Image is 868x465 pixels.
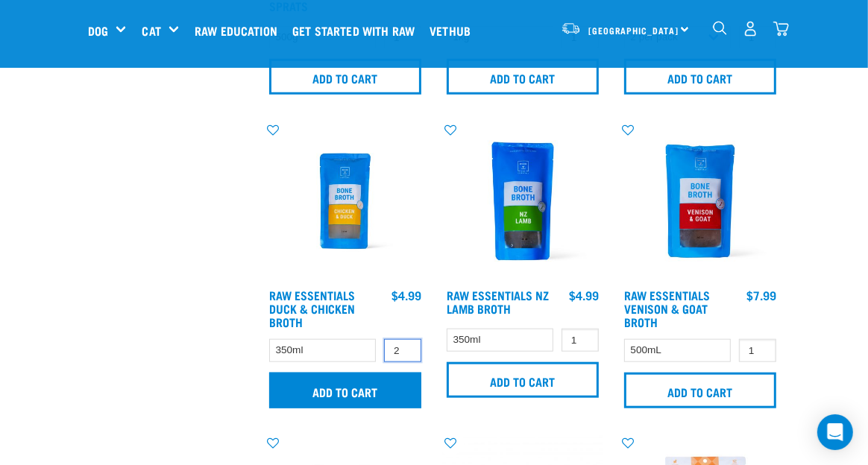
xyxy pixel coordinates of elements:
[713,21,727,35] img: home-icon-1@2x.png
[624,291,710,325] a: Raw Essentials Venison & Goat Broth
[624,373,776,408] input: Add to cart
[269,291,355,325] a: Raw Essentials Duck & Chicken Broth
[620,121,780,281] img: Raw Essentials Venison Goat Novel Protein Hypoallergenic Bone Broth Cats & Dogs
[624,59,776,95] input: Add to cart
[426,1,482,60] a: Vethub
[447,362,599,398] input: Add to cart
[269,59,421,95] input: Add to cart
[739,339,776,362] input: 1
[191,1,289,60] a: Raw Education
[569,288,599,302] div: $4.99
[746,288,776,302] div: $7.99
[447,59,599,95] input: Add to cart
[265,121,425,281] img: RE Product Shoot 2023 Nov8793 1
[743,21,758,37] img: user.png
[384,339,421,362] input: 1
[773,21,789,37] img: home-icon@2x.png
[269,373,421,408] input: Add to cart
[443,121,603,281] img: Raw Essentials New Zealand Lamb Bone Broth For Cats & Dogs
[88,22,108,39] a: Dog
[817,414,853,450] div: Open Intercom Messenger
[391,288,421,302] div: $4.99
[562,329,599,352] input: 1
[561,22,581,35] img: van-moving.png
[289,1,426,60] a: Get started with Raw
[142,22,160,39] a: Cat
[588,28,679,33] span: [GEOGRAPHIC_DATA]
[447,291,549,311] a: Raw Essentials NZ Lamb Broth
